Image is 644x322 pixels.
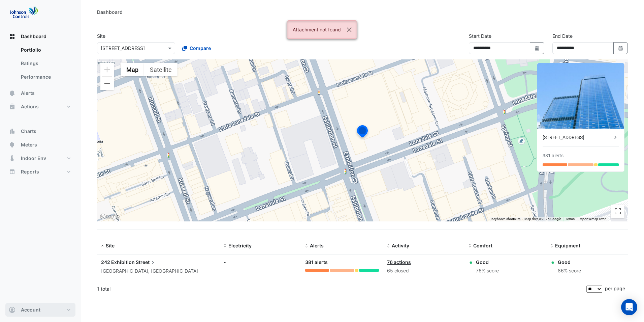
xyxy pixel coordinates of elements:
[555,243,580,248] span: Equipment
[21,128,36,135] span: Charts
[392,243,409,248] span: Activity
[287,20,357,39] ngb-alert: Attachment not found
[387,267,460,275] div: 65 closed
[15,70,75,84] a: Performance
[21,155,46,162] span: Indoor Env
[605,286,625,291] span: per page
[99,213,121,221] img: Google
[99,213,121,221] a: Open this area in Google Maps (opens a new window)
[491,217,520,221] button: Keyboard shortcuts
[9,128,15,135] app-icon: Charts
[9,168,15,175] app-icon: Reports
[21,33,46,40] span: Dashboard
[537,63,624,129] img: 242 Exhibition Street
[579,217,606,221] a: Report a map error
[15,43,75,57] a: Portfolio
[228,243,252,248] span: Electricity
[543,134,612,141] div: [STREET_ADDRESS]
[224,259,297,266] div: -
[469,32,491,39] label: Start Date
[5,100,75,113] button: Actions
[9,103,15,110] app-icon: Actions
[21,141,37,148] span: Meters
[21,103,39,110] span: Actions
[101,267,216,275] div: [GEOGRAPHIC_DATA], [GEOGRAPHIC_DATA]
[387,259,411,265] a: 76 actions
[611,205,624,218] button: Toggle fullscreen view
[190,45,211,52] span: Compare
[5,152,75,165] button: Indoor Env
[543,152,563,159] div: 381 alerts
[21,90,35,97] span: Alerts
[97,8,123,16] div: Dashboard
[534,45,540,51] fa-icon: Select Date
[558,259,581,266] div: Good
[136,259,156,266] span: Street
[5,43,75,86] div: Dashboard
[106,243,115,248] span: Site
[8,5,38,19] img: Company Logo
[552,32,573,39] label: End Date
[121,63,144,76] button: Show street map
[5,138,75,152] button: Meters
[5,165,75,179] button: Reports
[21,168,39,175] span: Reports
[621,299,637,315] div: Open Intercom Messenger
[476,267,499,275] div: 76% score
[101,259,135,265] span: 242 Exhibition
[558,267,581,275] div: 86% score
[9,155,15,162] app-icon: Indoor Env
[524,217,561,221] span: Map data ©2025 Google
[9,90,15,97] app-icon: Alerts
[476,259,499,266] div: Good
[21,306,40,313] span: Account
[473,243,492,248] span: Comfort
[100,77,114,90] button: Zoom out
[97,32,105,39] label: Site
[5,30,75,43] button: Dashboard
[97,280,585,297] div: 1 total
[100,63,114,76] button: Zoom in
[144,63,178,76] button: Show satellite imagery
[5,303,75,317] button: Account
[5,125,75,138] button: Charts
[565,217,575,221] a: Terms (opens in new tab)
[15,57,75,70] a: Ratings
[618,45,624,51] fa-icon: Select Date
[305,259,379,266] div: 381 alerts
[178,42,215,54] button: Compare
[342,21,357,39] button: Close
[9,141,15,148] app-icon: Meters
[310,243,324,248] span: Alerts
[5,86,75,100] button: Alerts
[9,33,15,40] app-icon: Dashboard
[355,124,370,140] img: site-pin-selected.svg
